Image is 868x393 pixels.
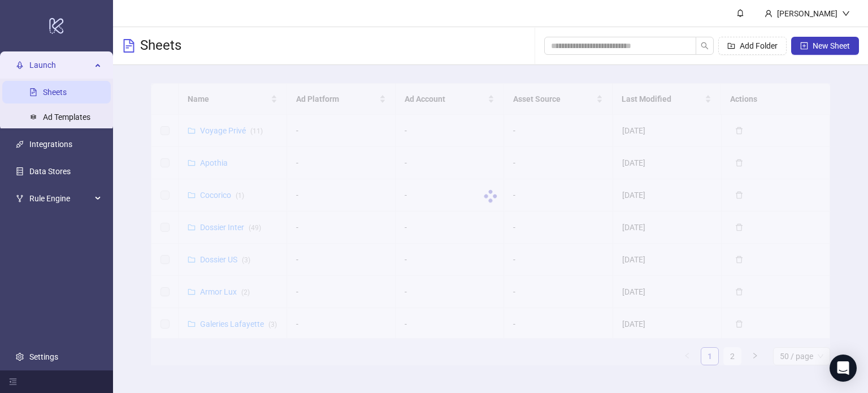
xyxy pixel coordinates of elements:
span: Launch [29,54,92,76]
button: New Sheet [791,37,859,55]
span: user [765,10,772,18]
a: Sheets [43,88,67,97]
span: search [701,42,709,50]
span: New Sheet [813,41,850,50]
a: Integrations [29,140,72,149]
a: Settings [29,352,58,361]
span: file-text [122,39,136,53]
span: rocket [16,61,24,69]
h3: Sheets [140,37,181,55]
span: Rule Engine [29,187,92,210]
div: [PERSON_NAME] [772,7,842,20]
span: plus-square [800,42,808,50]
span: bell [736,9,744,17]
button: Add Folder [718,37,787,55]
span: folder-add [727,42,735,50]
span: down [842,10,850,18]
span: fork [16,195,24,202]
a: Data Stores [29,167,71,176]
a: Ad Templates [43,113,90,122]
span: menu-fold [9,378,17,386]
span: Add Folder [740,41,778,50]
div: Open Intercom Messenger [830,355,857,382]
